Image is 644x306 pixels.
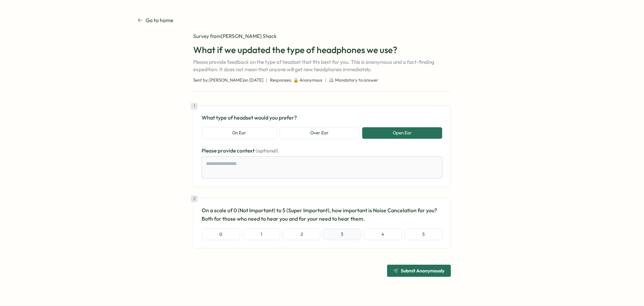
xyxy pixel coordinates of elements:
button: 4 [364,228,402,241]
span: Responses: 🔒 Anonymous [270,77,322,83]
div: 1 [191,103,198,110]
button: 3 [323,228,361,241]
button: On Ear [202,127,277,139]
span: | [266,77,267,83]
span: Sent by: [PERSON_NAME] on [DATE] [193,77,263,83]
span: provide [218,147,237,154]
div: 2 [191,195,198,202]
button: 0 [202,228,240,241]
button: Open Ear [362,127,442,139]
span: context [237,147,256,154]
span: | [325,77,326,83]
span: (optional) [256,147,278,154]
p: On a scale of 0 (Not Important) to 5 (Super Important), how important is Noise Cancelation for yo... [202,206,442,223]
span: Mandatory to answer [335,77,378,83]
button: 2 [283,228,321,241]
span: Submit Anonymously [401,268,444,273]
div: Survey from [PERSON_NAME] Shack [193,33,451,40]
button: 5 [405,228,442,241]
button: Over Ear [280,127,360,139]
span: Please [202,147,218,154]
button: Submit Anonymously [387,265,451,277]
h1: What if we updated the type of headphones we use? [193,44,451,56]
button: 1 [243,228,280,241]
p: Please provide feedback on the type of headset that fits best for you. This is anonymous and a fa... [193,58,451,73]
p: What type of headset would you prefer? [202,114,442,122]
p: Go to home [146,16,173,25]
a: Go to home [138,16,173,25]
